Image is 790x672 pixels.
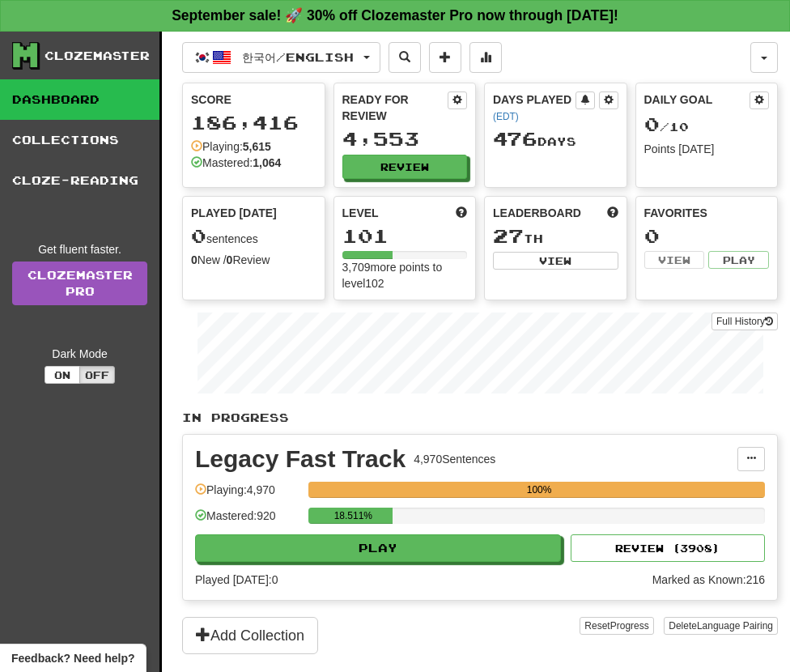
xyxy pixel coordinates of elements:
[414,451,495,467] div: 4,970 Sentences
[342,91,448,124] div: Ready for Review
[342,129,468,149] div: 4,553
[493,111,519,122] a: (EDT)
[195,447,406,471] div: Legacy Fast Track
[191,224,206,247] span: 0
[191,113,316,133] div: 186,416
[697,620,773,632] span: Language Pairing
[12,262,147,305] a: ClozemasterPro
[342,205,379,221] span: Level
[182,42,380,73] button: 한국어/English
[253,156,281,169] strong: 1,064
[493,252,618,270] button: View
[644,113,660,135] span: 0
[191,253,197,266] strong: 0
[79,366,115,384] button: Off
[11,650,134,666] span: Open feedback widget
[389,42,421,73] button: Search sentences
[195,508,300,534] div: Mastered: 920
[195,573,278,586] span: Played [DATE]: 0
[711,313,778,330] button: Full History
[191,138,271,155] div: Playing:
[429,42,461,73] button: Add sentence to collection
[493,224,524,247] span: 27
[172,7,618,23] strong: September sale! 🚀 30% off Clozemaster Pro now through [DATE]!
[45,48,150,64] div: Clozemaster
[313,482,765,498] div: 100%
[456,205,467,221] span: Score more points to level up
[644,251,705,269] button: View
[182,410,778,426] p: In Progress
[191,205,277,221] span: Played [DATE]
[195,482,300,508] div: Playing: 4,970
[342,226,468,246] div: 101
[493,91,576,124] div: Days Played
[708,251,769,269] button: Play
[469,42,502,73] button: More stats
[644,205,770,221] div: Favorites
[610,620,649,632] span: Progress
[607,205,618,221] span: This week in points, UTC
[12,241,147,257] div: Get fluent faster.
[493,205,581,221] span: Leaderboard
[571,534,765,562] button: Review (3908)
[644,141,770,157] div: Points [DATE]
[493,226,618,247] div: th
[195,534,561,562] button: Play
[191,252,316,268] div: New / Review
[342,155,468,179] button: Review
[644,91,750,109] div: Daily Goal
[12,346,147,362] div: Dark Mode
[191,155,281,171] div: Mastered:
[182,617,318,654] button: Add Collection
[580,617,653,635] button: ResetProgress
[313,508,393,524] div: 18.511%
[644,226,770,246] div: 0
[191,226,316,247] div: sentences
[242,50,354,64] span: 한국어 / English
[644,120,689,134] span: / 10
[652,572,765,588] div: Marked as Known: 216
[493,127,537,150] span: 476
[243,140,271,153] strong: 5,615
[664,617,778,635] button: DeleteLanguage Pairing
[227,253,233,266] strong: 0
[191,91,316,108] div: Score
[45,366,80,384] button: On
[493,129,618,150] div: Day s
[342,259,468,291] div: 3,709 more points to level 102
